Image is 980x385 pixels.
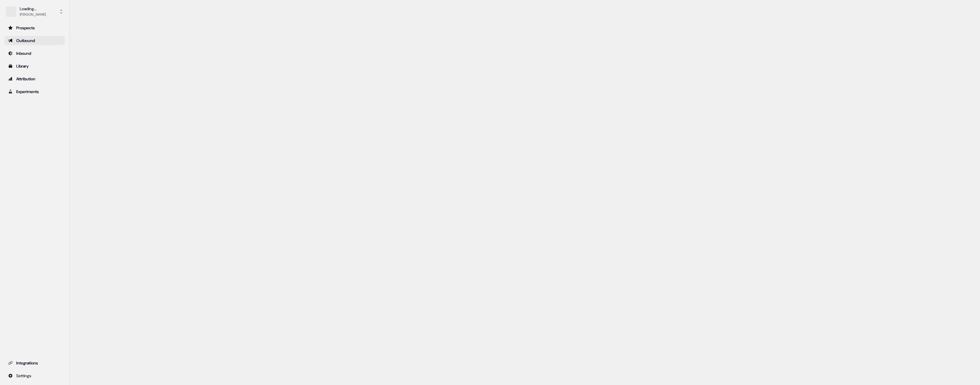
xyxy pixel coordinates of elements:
div: [PERSON_NAME] [20,12,46,17]
div: Library [8,63,61,69]
div: Inbound [8,50,61,56]
div: Prospects [8,25,61,31]
a: Go to prospects [5,23,65,32]
div: Integrations [8,360,61,366]
a: Go to experiments [5,87,65,96]
div: Experiments [8,89,61,95]
div: Attribution [8,76,61,82]
div: Loading... [20,6,46,12]
a: Go to outbound experience [5,36,65,45]
a: Go to templates [5,61,65,71]
div: Outbound [8,38,61,43]
a: Go to Inbound [5,49,65,58]
div: Settings [8,373,61,379]
button: Loading...[PERSON_NAME] [5,5,65,19]
a: Go to integrations [5,358,65,368]
a: Go to attribution [5,74,65,83]
a: Go to integrations [5,371,65,380]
